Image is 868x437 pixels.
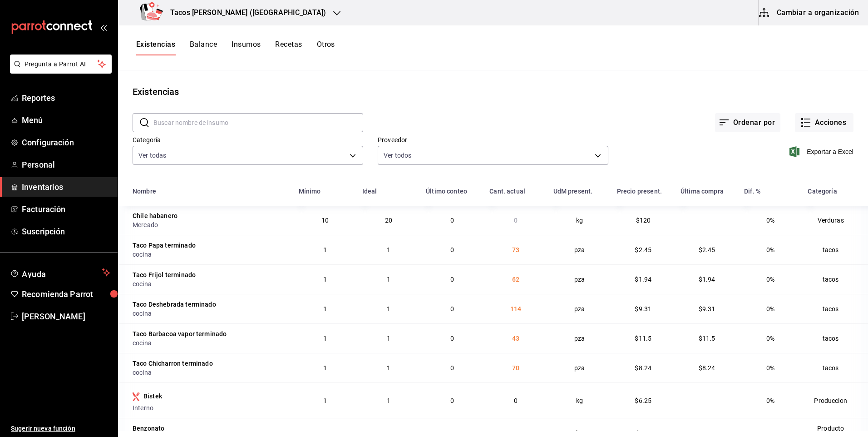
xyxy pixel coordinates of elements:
button: Ordenar por [715,113,780,132]
span: Inventarios [22,181,110,193]
span: $190 [636,429,651,437]
div: Taco Barbacoa vapor terminado [133,329,227,338]
button: Existencias [136,40,175,55]
span: 0% [766,397,774,404]
span: 1 [387,335,390,342]
span: 0 [514,397,518,404]
span: 0 [450,397,454,404]
span: $1.94 [635,276,651,283]
div: Taco Chicharron terminado [133,359,213,368]
div: Taco Papa terminado [133,241,196,250]
span: 1 [387,429,390,437]
span: 1 [387,397,390,404]
div: Dif. % [744,188,760,195]
td: tacos [802,323,868,353]
td: pza [548,264,612,294]
span: 1 [323,429,327,437]
div: Cant. actual [489,188,525,195]
td: tacos [802,235,868,264]
span: 0 [514,217,518,224]
span: 0% [766,246,774,253]
td: pza [548,294,612,323]
span: 0% [766,364,774,372]
span: $11.5 [699,335,715,342]
span: $2.45 [635,246,651,253]
td: pza [548,323,612,353]
div: cocina [133,338,288,348]
td: tacos [802,294,868,323]
span: 1 [387,276,390,283]
span: Recomienda Parrot [22,288,110,300]
div: Bistek [143,392,162,401]
td: Verduras [802,206,868,235]
span: 0% [766,335,774,342]
button: Pregunta a Parrot AI [10,55,112,74]
span: 0% [766,429,774,437]
div: Último conteo [426,188,467,195]
div: navigation tabs [136,40,335,55]
div: Precio present. [617,188,662,195]
span: 1 [323,397,327,404]
div: Existencias [133,85,179,99]
span: Ver todas [138,151,166,160]
div: Taco Deshebrada terminado [133,300,216,309]
td: tacos [802,353,868,382]
div: Taco Frijol terminado [133,270,196,279]
span: $8.24 [699,364,715,372]
span: 1 [387,305,390,313]
td: tacos [802,264,868,294]
span: 10 [321,217,329,224]
label: Categoría [133,137,363,143]
td: Produccion [802,382,868,418]
span: 1 [323,246,327,253]
span: $6.25 [635,397,651,404]
span: 0 [514,429,518,437]
span: Pregunta a Parrot AI [25,60,98,69]
span: Menú [22,114,110,126]
span: 1 [323,305,327,313]
span: Suscripción [22,225,110,238]
div: Nombre [133,188,156,195]
span: 43 [512,335,519,342]
div: Ideal [362,188,377,195]
td: pza [548,235,612,264]
span: Personal [22,159,110,171]
span: $11.5 [635,335,651,342]
span: 1 [323,335,327,342]
input: Buscar nombre de insumo [153,114,363,132]
div: Categoría [808,188,837,195]
span: 0 [450,305,454,313]
button: Otros [317,40,335,55]
span: 1 [323,364,327,372]
span: 0 [450,335,454,342]
span: 20 [385,217,392,224]
div: Benzonato [133,424,164,433]
span: [PERSON_NAME] [22,310,110,323]
div: Última compra [681,188,724,195]
span: 0% [766,305,774,313]
button: Balance [190,40,217,55]
span: $120 [636,217,651,224]
button: open_drawer_menu [100,24,107,31]
div: cocina [133,309,288,318]
div: UdM present. [553,188,593,195]
span: 1 [323,276,327,283]
span: Sugerir nueva función [11,424,110,433]
span: 0 [450,429,454,437]
span: $2.45 [699,246,715,253]
button: Acciones [795,113,853,132]
button: Recetas [275,40,302,55]
span: $1.94 [699,276,715,283]
span: 0% [766,217,774,224]
span: $8.24 [635,364,651,372]
button: Exportar a Excel [791,146,853,157]
div: Interno [133,403,288,412]
svg: Insumo producido [133,392,140,401]
span: 0 [450,246,454,253]
label: Proveedor [378,137,608,143]
span: Facturación [22,203,110,215]
span: 62 [512,276,519,283]
h3: Tacos [PERSON_NAME] ([GEOGRAPHIC_DATA]) [163,7,326,18]
span: 1 [387,364,390,372]
div: Chile habanero [133,211,178,220]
